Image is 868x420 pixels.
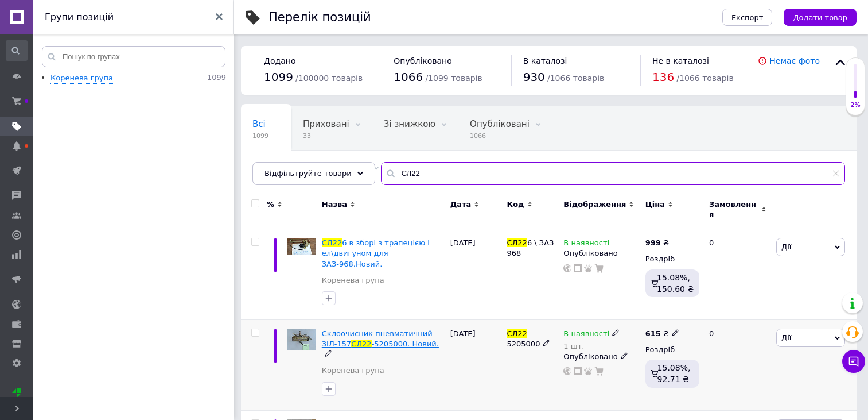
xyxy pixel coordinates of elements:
div: ₴ [645,329,679,339]
span: Без фото, Немає в наяв... [252,163,368,173]
img: Стеклоочиститель пневматический ЗИЛ-157 СЛ22-5205000. Новый. [287,329,316,350]
span: 136 [652,70,674,84]
b: 999 [645,238,661,247]
span: -5205000. Новий. [372,340,439,348]
span: / 100000 товарів [295,74,363,83]
span: Склоочисник пневматичний ЗІЛ-157 [322,329,433,348]
span: Відображення [563,199,626,210]
span: В каталозі [523,56,567,65]
a: Склоочисник пневматичний ЗІЛ-157СЛ22-5205000. Новий. [322,329,439,348]
span: Замовлення [709,199,758,220]
span: Опубліковано [394,56,452,65]
span: Код [507,199,524,210]
span: Відфільтруйте товари [264,169,352,178]
img: СЛ226 в зборі з трапецією і ел\двигуном для ЗАЗ-968.Новий. [287,238,316,254]
div: 0 [702,229,773,320]
a: СЛ226 в зборі з трапецією і ел\двигуном для ЗАЗ-968.Новий. [322,238,430,268]
span: 15.08%, 150.60 ₴ [657,273,694,294]
span: 33 [303,132,349,140]
a: Немає фото [769,56,820,65]
span: 1099 [207,73,226,84]
span: Дії [781,242,791,251]
div: 2% [846,101,865,109]
div: [DATE] [447,319,504,410]
span: Назва [322,199,347,210]
span: 15.08%, 92.71 ₴ [657,363,691,384]
button: Чат з покупцем [842,350,865,373]
span: 930 [523,70,545,84]
span: 6 \ ЗАЗ 968 [507,238,554,257]
div: 1 шт. [563,342,620,350]
button: Додати товар [784,9,857,26]
span: В наявності [563,238,609,251]
span: СЛ22 [507,329,527,338]
span: Зі знижкою [384,119,435,129]
span: Опубліковані [470,119,530,129]
span: Дії [781,333,791,342]
span: Ціна [645,199,665,210]
span: / 1066 товарів [547,74,604,83]
span: В наявності [563,329,609,341]
div: Роздріб [645,254,699,264]
span: СЛ22 [322,238,342,247]
span: Додати товар [793,13,847,22]
div: Роздріб [645,345,699,355]
a: Коренева група [322,365,384,376]
div: Опубліковано [563,352,639,362]
span: 1066 [470,132,530,140]
span: / 1066 товарів [676,74,733,83]
span: Всі [252,119,266,129]
b: 615 [645,329,661,338]
span: СЛ22 [507,238,527,247]
span: 1099 [252,132,268,140]
span: 1099 [264,70,293,84]
div: Перелік позицій [268,11,371,24]
div: Опубліковано [563,248,639,259]
span: Дата [450,199,472,210]
div: 0 [702,319,773,410]
div: ₴ [645,238,669,248]
span: 1066 [394,70,423,84]
button: Експорт [722,9,773,26]
span: СЛ22 [351,340,371,348]
span: / 1099 товарів [425,74,482,83]
span: % [267,199,274,210]
span: Додано [264,56,295,65]
div: Коренева група [50,73,113,84]
a: Коренева група [322,275,384,286]
div: [DATE] [447,229,504,320]
span: Не в каталозі [652,56,709,65]
span: 6 в зборі з трапецією і ел\двигуном для ЗАЗ-968.Новий. [322,238,430,268]
input: Пошук по назві позиції, артикулу і пошуковим запитам [381,162,845,185]
span: Експорт [731,13,764,22]
input: Пошук по групах [42,46,225,67]
div: Без фото, Немає в наявності [241,151,391,194]
span: Приховані [303,119,349,129]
